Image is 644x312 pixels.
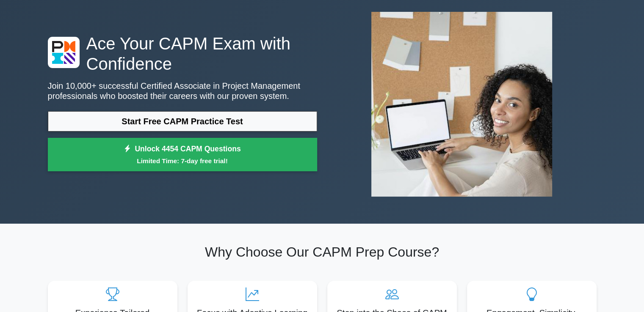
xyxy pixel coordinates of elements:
p: Join 10,000+ successful Certified Associate in Project Management professionals who boosted their... [48,81,317,101]
a: Start Free CAPM Practice Test [48,111,317,131]
a: Unlock 4454 CAPM QuestionsLimited Time: 7-day free trial! [48,138,317,172]
small: Limited Time: 7-day free trial! [58,156,307,166]
h1: Ace Your CAPM Exam with Confidence [48,33,317,74]
h2: Why Choose Our CAPM Prep Course? [48,244,597,260]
